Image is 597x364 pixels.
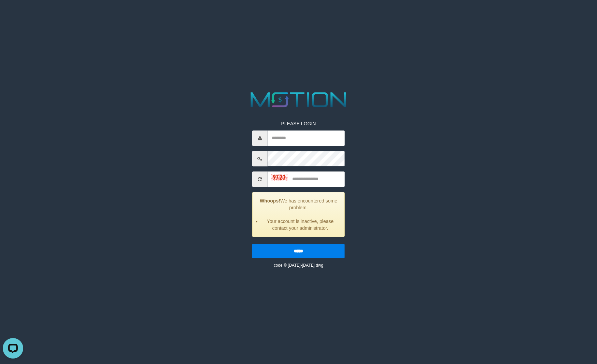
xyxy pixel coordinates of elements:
[261,218,339,232] li: Your account is inactive, please contact your administrator.
[260,198,280,204] strong: Whoops!
[246,89,351,110] img: MOTION_logo.png
[3,3,23,23] button: Open LiveChat chat widget
[252,192,345,237] div: We has encountered some problem.
[271,174,288,181] img: captcha
[274,263,323,268] small: code © [DATE]-[DATE] dwg
[252,120,345,127] p: PLEASE LOGIN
